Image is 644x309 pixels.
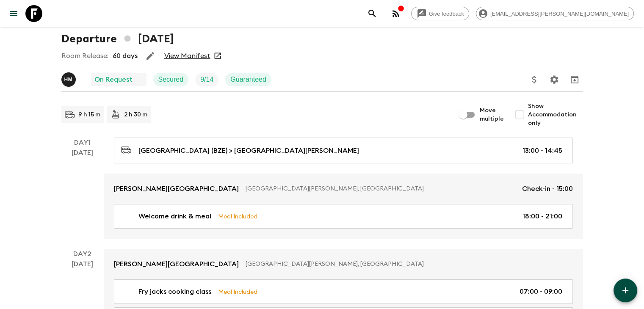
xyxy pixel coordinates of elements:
p: Room Release: [61,51,108,61]
p: On Request [94,74,133,85]
button: HM [61,72,77,87]
p: 9 / 14 [200,74,213,85]
p: [PERSON_NAME][GEOGRAPHIC_DATA] [114,259,239,269]
h1: Departure [DATE] [61,30,174,47]
p: Secured [158,74,184,85]
span: Hob Medina [61,75,77,82]
p: [GEOGRAPHIC_DATA][PERSON_NAME], [GEOGRAPHIC_DATA] [246,185,515,193]
p: H M [64,76,73,83]
span: Move multiple [480,106,504,123]
p: Meal Included [218,212,257,221]
span: Show Accommodation only [528,102,583,127]
p: [PERSON_NAME][GEOGRAPHIC_DATA] [114,184,239,194]
p: Meal Included [218,287,257,296]
p: 07:00 - 09:00 [520,287,562,297]
p: 60 days [113,51,138,61]
p: Check-in - 15:00 [522,184,573,194]
p: 2 h 30 m [124,110,147,119]
div: [DATE] [72,148,93,239]
a: View Manifest [164,52,210,60]
div: [EMAIL_ADDRESS][PERSON_NAME][DOMAIN_NAME] [476,7,634,20]
p: Fry jacks cooking class [138,287,211,297]
p: Welcome drink & meal [138,211,211,221]
a: Give feedback [411,7,469,20]
p: [GEOGRAPHIC_DATA] (BZE) > [GEOGRAPHIC_DATA][PERSON_NAME] [138,146,359,156]
div: Secured [153,73,189,86]
button: Settings [546,71,563,88]
p: 13:00 - 14:45 [522,146,562,156]
p: [GEOGRAPHIC_DATA][PERSON_NAME], [GEOGRAPHIC_DATA] [246,260,566,268]
span: [EMAIL_ADDRESS][PERSON_NAME][DOMAIN_NAME] [486,11,633,17]
a: [PERSON_NAME][GEOGRAPHIC_DATA][GEOGRAPHIC_DATA][PERSON_NAME], [GEOGRAPHIC_DATA]Check-in - 15:00 [104,174,583,204]
p: 9 h 15 m [78,110,100,119]
a: [GEOGRAPHIC_DATA] (BZE) > [GEOGRAPHIC_DATA][PERSON_NAME]13:00 - 14:45 [114,138,573,163]
span: Give feedback [424,11,469,17]
button: search adventures [364,5,381,22]
p: 18:00 - 21:00 [522,211,562,221]
button: Update Price, Early Bird Discount and Costs [526,71,543,88]
p: Day 2 [61,249,104,259]
button: Archive (Completed, Cancelled or Unsynced Departures only) [566,71,583,88]
a: [PERSON_NAME][GEOGRAPHIC_DATA][GEOGRAPHIC_DATA][PERSON_NAME], [GEOGRAPHIC_DATA] [104,249,583,279]
div: Trip Fill [195,73,218,86]
p: Day 1 [61,138,104,148]
a: Fry jacks cooking classMeal Included07:00 - 09:00 [114,279,573,304]
button: menu [5,5,22,22]
p: Guaranteed [230,74,266,85]
a: Welcome drink & mealMeal Included18:00 - 21:00 [114,204,573,229]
